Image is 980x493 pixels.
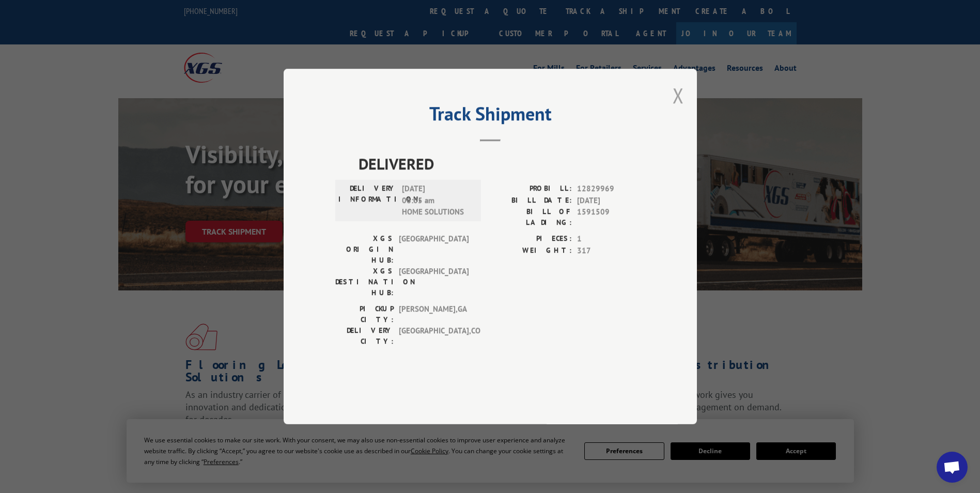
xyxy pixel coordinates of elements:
[577,206,645,228] span: 1591509
[335,233,394,266] label: XGS ORIGIN HUB:
[577,245,645,257] span: 317
[335,106,645,126] h2: Track Shipment
[490,195,572,207] label: BILL DATE:
[490,233,572,245] label: PIECES:
[577,183,645,195] span: 12829969
[673,82,684,109] button: Close modal
[490,183,572,195] label: PROBILL:
[399,303,469,325] span: [PERSON_NAME] , GA
[490,245,572,257] label: WEIGHT:
[577,233,645,245] span: 1
[335,303,394,325] label: PICKUP CITY:
[577,195,645,207] span: [DATE]
[335,325,394,347] label: DELIVERY CITY:
[338,183,397,218] label: DELIVERY INFORMATION:
[399,266,469,298] span: [GEOGRAPHIC_DATA]
[335,266,394,298] label: XGS DESTINATION HUB:
[399,325,469,347] span: [GEOGRAPHIC_DATA] , CO
[402,183,472,218] span: [DATE] 06:05 am HOME SOLUTIONS
[490,206,572,228] label: BILL OF LADING:
[359,152,645,175] span: DELIVERED
[399,233,469,266] span: [GEOGRAPHIC_DATA]
[937,452,968,483] a: Open chat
